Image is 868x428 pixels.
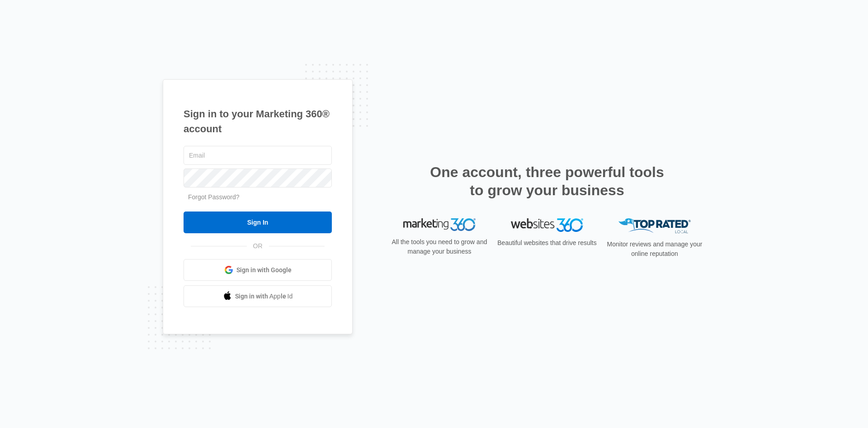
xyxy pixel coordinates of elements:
[247,241,269,251] span: OR
[389,237,490,256] p: All the tools you need to grow and manage your business
[236,265,292,275] span: Sign in with Google
[235,292,293,301] span: Sign in with Apple Id
[604,240,705,259] p: Monitor reviews and manage your online reputation
[184,106,332,136] h1: Sign in to your Marketing 360® account
[403,218,476,231] img: Marketing 360
[184,259,332,281] a: Sign in with Google
[188,193,240,201] a: Forgot Password?
[511,218,583,231] img: Websites 360
[427,163,667,199] h2: One account, three powerful tools to grow your business
[496,238,598,248] p: Beautiful websites that drive results
[184,285,332,307] a: Sign in with Apple Id
[184,212,332,233] input: Sign In
[184,146,332,165] input: Email
[618,218,691,233] img: Top Rated Local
